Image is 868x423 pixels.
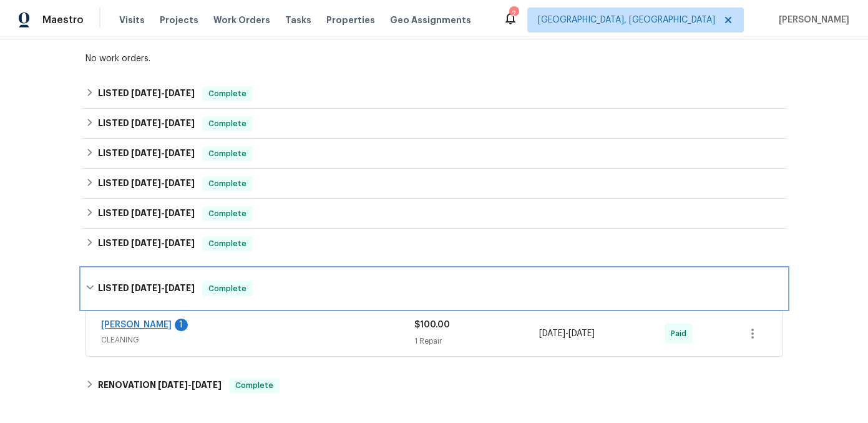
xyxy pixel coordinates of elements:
[98,176,195,191] h6: LISTED
[82,269,787,309] div: LISTED [DATE]-[DATE]Complete
[414,321,450,329] span: $100.00
[213,14,270,26] span: Work Orders
[165,89,195,97] span: [DATE]
[131,179,161,187] span: [DATE]
[119,14,145,26] span: Visits
[131,209,161,217] span: [DATE]
[230,379,278,392] span: Complete
[98,281,195,296] h6: LISTED
[192,381,222,389] span: [DATE]
[131,149,161,157] span: [DATE]
[131,209,195,217] span: -
[203,117,251,130] span: Complete
[158,381,222,389] span: -
[101,321,172,329] a: [PERSON_NAME]
[131,239,195,247] span: -
[82,169,787,199] div: LISTED [DATE]-[DATE]Complete
[165,179,195,187] span: [DATE]
[98,236,195,251] h6: LISTED
[131,239,161,247] span: [DATE]
[131,119,161,127] span: [DATE]
[165,119,195,127] span: [DATE]
[175,319,188,331] div: 1
[539,329,565,338] span: [DATE]
[165,284,195,292] span: [DATE]
[203,147,251,160] span: Complete
[203,237,251,250] span: Complete
[165,149,195,157] span: [DATE]
[131,284,161,292] span: [DATE]
[82,79,787,109] div: LISTED [DATE]-[DATE]Complete
[203,282,251,295] span: Complete
[160,14,198,26] span: Projects
[131,284,195,292] span: -
[131,179,195,187] span: -
[82,199,787,229] div: LISTED [DATE]-[DATE]Complete
[539,327,595,340] span: -
[414,335,540,347] div: 1 Repair
[98,206,195,221] h6: LISTED
[774,14,849,26] span: [PERSON_NAME]
[203,207,251,220] span: Complete
[131,89,161,97] span: [DATE]
[203,177,251,190] span: Complete
[165,239,195,247] span: [DATE]
[82,109,787,139] div: LISTED [DATE]-[DATE]Complete
[85,52,783,65] div: No work orders.
[285,16,311,24] span: Tasks
[538,14,715,26] span: [GEOGRAPHIC_DATA], [GEOGRAPHIC_DATA]
[98,146,195,161] h6: LISTED
[98,378,222,393] h6: RENOVATION
[131,149,195,157] span: -
[131,89,195,97] span: -
[82,229,787,259] div: LISTED [DATE]-[DATE]Complete
[165,209,195,217] span: [DATE]
[82,371,787,401] div: RENOVATION [DATE]-[DATE]Complete
[98,116,195,131] h6: LISTED
[98,86,195,101] h6: LISTED
[82,139,787,169] div: LISTED [DATE]-[DATE]Complete
[203,87,251,100] span: Complete
[326,14,375,26] span: Properties
[101,334,414,346] span: CLEANING
[42,14,84,26] span: Maestro
[390,14,471,26] span: Geo Assignments
[671,327,691,340] span: Paid
[509,7,518,20] div: 2
[158,381,188,389] span: [DATE]
[568,329,595,338] span: [DATE]
[131,119,195,127] span: -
